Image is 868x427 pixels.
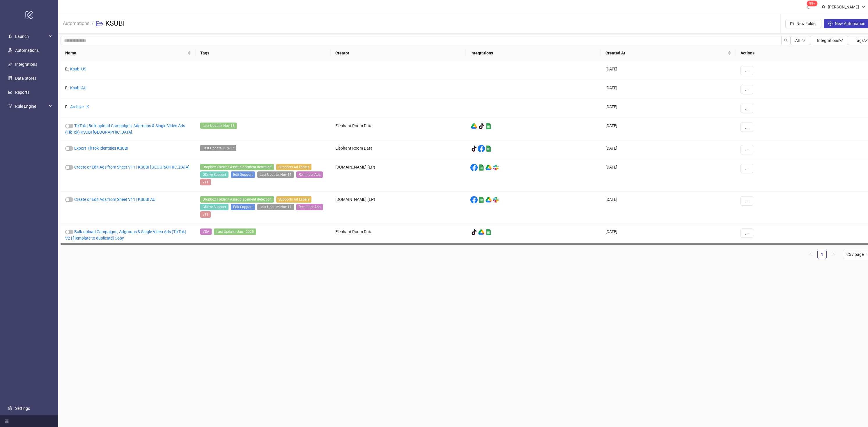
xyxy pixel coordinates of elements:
[257,204,294,210] span: Last Update: Nov-11
[200,211,211,218] span: v11
[741,66,753,75] button: ...
[745,106,749,111] span: ...
[785,19,821,28] button: New Folder
[200,196,274,203] span: Dropbox Folder / Asset placement detection
[601,45,736,61] th: Created At
[62,20,91,26] a: Automations
[601,61,736,80] div: [DATE]
[70,86,86,90] a: Ksubi AU
[745,199,749,203] span: ...
[817,38,843,43] span: Integrations
[741,104,753,113] button: ...
[200,228,212,235] span: VSA
[74,197,155,202] a: Create or Edit Ads from Sheet V11 | KSUBI AU
[15,76,36,81] a: Data Stores
[15,100,47,112] span: Rule Engine
[839,38,843,42] span: down
[809,252,812,256] span: left
[8,104,12,108] span: fork
[8,34,12,38] span: rocket
[864,38,868,42] span: down
[601,80,736,99] div: [DATE]
[810,36,848,45] button: Integrationsdown
[826,4,861,10] div: [PERSON_NAME]
[65,86,69,90] span: folder
[818,250,826,259] a: 1
[200,171,228,178] span: GDrive Support
[200,145,236,151] span: Last Update July-17
[331,159,466,192] div: [DOMAIN_NAME] (LP)
[276,164,311,170] span: Supports Ad Labels
[745,125,749,130] span: ...
[65,123,185,134] a: TikTok | Bulk-upload Campaigns, Adgroups & Single Video Ads (TikTok) KSUBI [GEOGRAPHIC_DATA]
[835,21,865,26] span: New Automation
[745,166,749,171] span: ...
[741,196,753,205] button: ...
[855,38,868,43] span: Tags
[790,22,794,26] span: folder-add
[745,147,749,152] span: ...
[821,5,826,9] span: user
[601,140,736,159] div: [DATE]
[70,104,89,109] a: Archive - K
[331,224,466,246] div: Elephant Room Data
[231,171,255,178] span: Edit Support
[200,164,274,170] span: Dropbox Folder / Asset placement detection
[15,406,30,411] a: Settings
[74,146,128,150] a: Export TikTok Identities KSUBI
[331,118,466,140] div: Elephant Room Data
[605,50,727,56] span: Created At
[832,252,835,256] span: right
[829,250,838,259] li: Next Page
[807,5,811,9] span: bell
[601,224,736,246] div: [DATE]
[861,5,865,9] span: down
[601,99,736,118] div: [DATE]
[601,118,736,140] div: [DATE]
[795,38,800,43] span: All
[741,123,753,132] button: ...
[796,21,817,26] span: New Folder
[741,228,753,238] button: ...
[741,164,753,173] button: ...
[15,48,39,53] a: Automations
[231,204,255,210] span: Edit Support
[296,204,323,210] span: Reminder Ads
[741,145,753,154] button: ...
[74,165,189,169] a: Create or Edit Ads from Sheet V11 | KSUBI [GEOGRAPHIC_DATA]
[806,250,815,259] button: left
[276,196,311,203] span: Supports Ad Labels
[296,171,323,178] span: Reminder Ads
[70,67,86,71] a: Ksubi US
[828,22,832,26] span: plus-circle
[745,68,749,73] span: ...
[807,1,818,6] sup: 1779
[601,159,736,192] div: [DATE]
[331,45,466,61] th: Creator
[200,204,228,210] span: GDrive Support
[15,62,37,67] a: Integrations
[745,231,749,235] span: ...
[15,90,29,95] a: Reports
[806,250,815,259] li: Previous Page
[61,45,196,61] th: Name
[65,50,186,56] span: Name
[829,250,838,259] button: right
[15,31,47,42] span: Launch
[65,105,69,109] span: folder
[817,250,827,259] li: 1
[92,14,94,33] li: /
[105,19,125,28] h3: KSUBI
[784,38,788,42] span: search
[466,45,601,61] th: Integrations
[5,419,9,423] span: menu-fold
[257,171,294,178] span: Last Update: Nov-11
[791,36,810,45] button: Alldown
[96,20,103,27] span: folder-open
[745,87,749,92] span: ...
[196,45,331,61] th: Tags
[331,140,466,159] div: Elephant Room Data
[331,192,466,224] div: [DOMAIN_NAME] (LP)
[601,192,736,224] div: [DATE]
[802,39,805,42] span: down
